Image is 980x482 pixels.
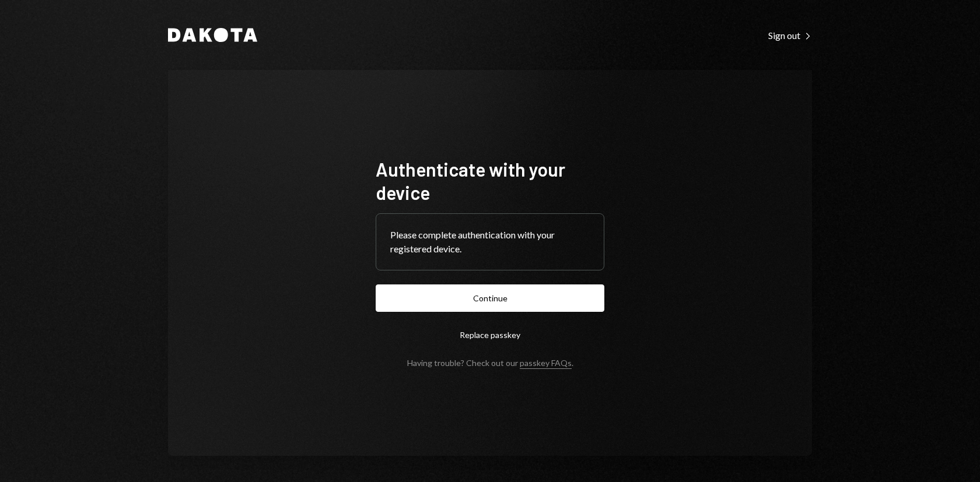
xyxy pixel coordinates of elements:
[376,157,604,204] h1: Authenticate with your device
[376,284,604,312] button: Continue
[520,358,572,369] a: passkey FAQs
[390,228,590,256] div: Please complete authentication with your registered device.
[768,29,812,41] a: Sign out
[768,30,812,41] div: Sign out
[376,321,604,349] button: Replace passkey
[407,358,573,368] div: Having trouble? Check out our .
